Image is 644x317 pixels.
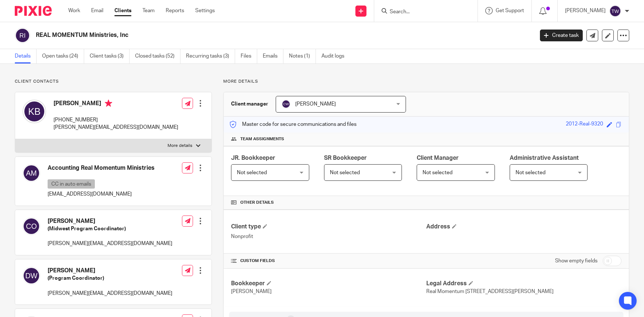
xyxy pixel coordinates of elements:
p: [EMAIL_ADDRESS][DOMAIN_NAME] [48,190,155,198]
label: Show empty fields [555,257,597,265]
a: Team [142,7,155,14]
h4: [PERSON_NAME] [54,100,178,109]
p: CC in auto emails [48,179,95,189]
p: Nonprofit [231,233,426,240]
a: Audit logs [321,49,350,63]
p: More details [168,143,192,149]
img: Pixie [15,6,52,16]
a: Files [241,49,257,63]
span: [PERSON_NAME] [231,289,272,294]
a: Clients [114,7,131,14]
h4: Bookkeeper [231,280,426,287]
span: Not selected [423,170,452,175]
img: svg%3E [15,28,30,43]
a: Work [68,7,80,14]
span: [PERSON_NAME] [295,101,336,107]
p: [PERSON_NAME][EMAIL_ADDRESS][DOMAIN_NAME] [48,240,172,247]
i: Primary [105,100,112,107]
h3: Client manager [231,100,268,108]
p: [PERSON_NAME] [565,7,606,14]
span: Not selected [237,170,267,175]
img: svg%3E [282,100,290,108]
p: Master code for secure communications and files [229,121,357,128]
span: Other details [240,200,274,206]
h4: CUSTOM FIELDS [231,258,426,264]
span: Administrative Assistant [510,155,579,161]
a: Create task [540,30,583,41]
input: Search [389,9,455,15]
img: svg%3E [609,5,621,17]
p: More details [223,79,629,85]
p: [PHONE_NUMBER] [54,116,178,124]
div: 2012-Real-9320 [566,120,603,129]
p: [PERSON_NAME][EMAIL_ADDRESS][DOMAIN_NAME] [54,124,178,131]
p: Client contacts [15,79,212,85]
img: svg%3E [23,164,40,182]
span: Not selected [330,170,360,175]
span: Get Support [496,8,524,13]
a: Reports [166,7,184,14]
img: svg%3E [23,217,40,235]
a: Settings [195,7,215,14]
span: Team assignments [240,136,284,142]
a: Closed tasks (52) [135,49,180,63]
a: Email [91,7,103,14]
span: JR. Bookkeeper [231,155,275,161]
img: svg%3E [23,100,46,123]
span: Real Momentum [STREET_ADDRESS][PERSON_NAME] [426,289,554,294]
h4: Address [426,223,621,231]
a: Emails [263,49,283,63]
h5: (Program Coordinator) [48,275,172,282]
h5: (Midwest Program Coordinator) [48,225,172,232]
p: [PERSON_NAME][EMAIL_ADDRESS][DOMAIN_NAME] [48,290,172,297]
a: Recurring tasks (3) [186,49,235,63]
a: Open tasks (24) [42,49,84,63]
h2: REAL MOMENTUM Ministries, Inc [36,31,430,39]
span: SR Bookkeeper [324,155,367,161]
img: svg%3E [23,267,40,285]
h4: Legal Address [426,280,621,287]
span: Client Manager [417,155,459,161]
h4: [PERSON_NAME] [48,267,172,275]
span: Not selected [516,170,545,175]
h4: [PERSON_NAME] [48,217,172,225]
h4: Accounting Real Momentum Ministries [48,164,155,172]
h4: Client type [231,223,426,231]
a: Notes (1) [289,49,316,63]
a: Client tasks (3) [90,49,130,63]
a: Details [15,49,37,63]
